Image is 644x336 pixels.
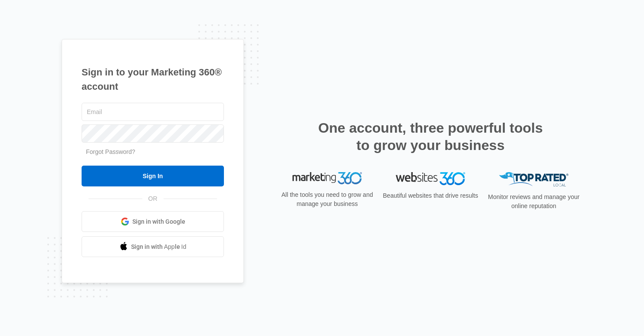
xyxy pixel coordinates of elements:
[86,148,135,155] a: Forgot Password?
[82,211,224,232] a: Sign in with Google
[82,166,224,186] input: Sign In
[396,172,465,185] img: Websites 360
[499,172,568,186] img: Top Rated Local
[82,103,224,121] input: Email
[132,217,185,226] span: Sign in with Google
[82,65,224,94] h1: Sign in to your Marketing 360® account
[131,242,187,251] span: Sign in with Apple Id
[142,194,164,203] span: OR
[315,119,545,154] h2: One account, three powerful tools to grow your business
[279,190,376,209] p: All the tools you need to grow and manage your business
[485,192,582,211] p: Monitor reviews and manage your online reputation
[292,172,362,184] img: Marketing 360
[82,236,224,257] a: Sign in with Apple Id
[382,191,479,200] p: Beautiful websites that drive results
